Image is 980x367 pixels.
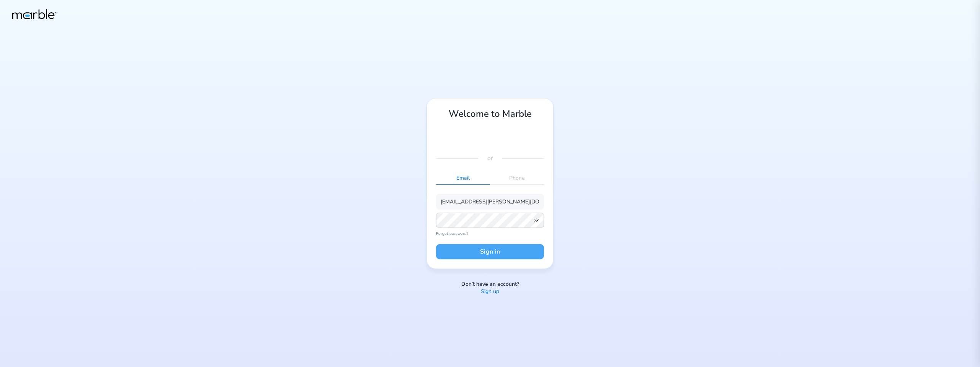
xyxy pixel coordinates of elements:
p: Phone [490,172,544,184]
p: Email [436,172,490,184]
p: Don’t have an account? [461,281,519,288]
p: or [487,154,493,163]
a: Forgot password? [436,231,544,236]
button: Sign in [436,244,544,259]
a: Sign up [481,288,499,295]
iframe: Кнопка "Войти с аккаунтом Google" [432,128,523,145]
h1: Welcome to Marble [436,108,544,120]
input: Account email [436,194,544,209]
